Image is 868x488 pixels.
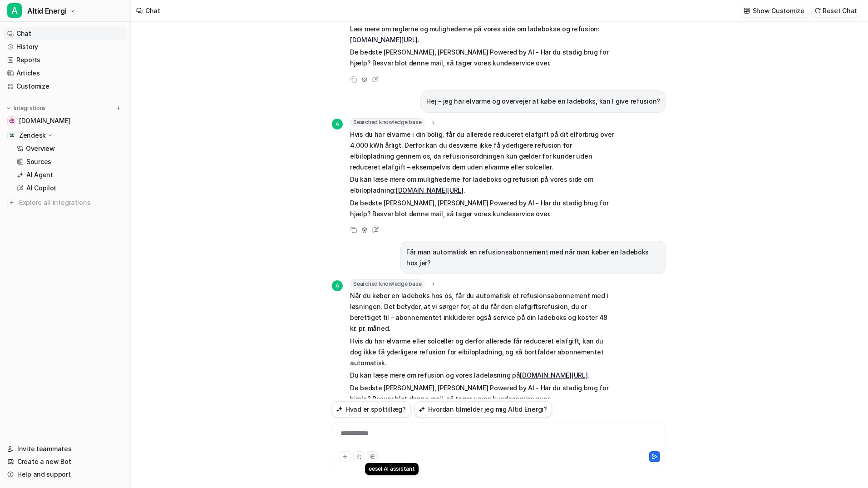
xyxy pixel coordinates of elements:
[33,178,174,229] div: I am unable to find out how to uninstall the zendesk integration - where do i do that?/[PERSON_NAME]
[350,279,424,289] span: Searched knowledge base
[7,266,174,403] div: Katelin says…
[13,142,127,155] a: Overview
[350,47,616,69] p: De bedste [PERSON_NAME], [PERSON_NAME] Powered by AI - Har du stadig brug for hjælp? Besvar blot ...
[7,3,22,18] span: A
[14,105,46,112] p: Integrations
[15,156,142,165] div: Katelin.
[26,5,40,20] img: Profile image for Operator
[40,184,167,210] div: I am unable to find out how to uninstall the zendesk integration - where do i do that?
[159,4,176,20] div: Close
[19,131,46,140] p: Zendesk
[350,290,616,334] p: Når du køber en ladeboks hos os, får du automatisk et refusionsabonnement med i løsningen. Det be...
[15,40,142,112] div: It won't erase any customization or past ticket training etc so you should be free to do this wit...
[4,80,127,93] a: Customize
[7,230,174,266] div: ms@altidenergi.dk says…
[14,298,21,305] button: Emoji picker
[4,115,127,127] a: altidenergi.dk[DOMAIN_NAME]
[406,247,660,269] p: Får man automatisk en refusionsabonnement med når man køber en ladeboks hos jer?
[142,4,159,21] button: Home
[814,7,821,14] img: reset
[426,96,660,107] p: Hej - jeg har elvarme og overvejer at købe en ladeboks, kan I give refusion?
[332,119,343,129] span: A
[520,371,587,379] a: [DOMAIN_NAME][URL]
[350,129,616,173] p: Hvis du har elvarme i din bolig, får du allerede reduceret elafgift på dit elforbrug over 4.000 k...
[19,195,123,210] span: Explore all integrations
[741,4,808,17] button: Show Customize
[350,24,616,45] p: Læs mere om reglerne og mulighederne på vores side om ladebokse og refusion: .
[332,280,343,291] span: A
[29,298,36,305] button: Gif picker
[812,4,861,17] button: Reset Chat
[13,169,127,181] a: AI Agent
[7,178,174,230] div: ms@altidenergi.dk says…
[350,336,616,368] p: Hvis du har elvarme eller solceller og derfor allerede får reduceret elafgift, kan du dog ikke få...
[753,6,804,15] p: Show Customize
[26,170,53,179] p: AI Agent
[27,5,66,17] span: Altid Energi
[7,198,16,207] img: explore all integrations
[4,54,127,66] a: Reports
[4,27,127,40] a: Chat
[350,370,616,381] p: Du kan læse mere om refusion og vores ladeløsning på .
[15,147,142,156] div: Thanks,
[156,294,170,309] button: Send a message…
[6,4,23,21] button: go back
[8,279,174,294] textarea: Message…
[115,105,122,111] img: menu_add.svg
[350,198,616,219] p: De bedste [PERSON_NAME], [PERSON_NAME] Powered by AI - Har du stadig brug for hjælp? Besvar blot ...
[4,468,127,481] a: Help and support
[9,133,15,138] img: Zendesk
[26,184,56,193] p: AI Copilot
[332,401,411,417] button: Hvad er spottillæg?
[4,67,127,80] a: Articles
[7,266,149,383] div: Hey [PERSON_NAME] - thanks again for the chat sorry for the disjointed communication [DATE] betwe...
[396,186,464,194] a: [DOMAIN_NAME][URL]
[26,157,51,166] p: Sources
[13,155,127,168] a: Sources
[145,6,160,15] div: Chat
[15,116,142,143] div: Hoping this sorts your issues out, if not then I'll be on the call to collect more info anyway to...
[40,214,167,224] div: /[PERSON_NAME]
[19,116,70,125] span: [DOMAIN_NAME]
[744,7,750,14] img: customize
[4,455,127,468] a: Create a new Bot
[44,9,76,15] h1: Operator
[43,298,50,305] button: Upload attachment
[9,118,15,124] img: altidenergi.dk
[33,230,174,259] div: Think I managed now - it's currently reinstalling
[4,104,49,113] button: Integrations
[5,105,12,111] img: expand menu
[365,463,419,475] div: eesel AI assistant
[350,383,616,404] p: De bedste [PERSON_NAME], [PERSON_NAME] Powered by AI - Har du stadig brug for hjælp? Besvar blot ...
[4,443,127,455] a: Invite teammates
[4,40,127,53] a: History
[350,36,418,44] a: [DOMAIN_NAME][URL]
[58,298,65,305] button: Start recording
[15,271,142,378] div: Hey [PERSON_NAME] - thanks again for the chat sorry for the disjointed communication [DATE] betwe...
[350,118,424,127] span: Searched knowledge base
[350,174,616,196] p: Du kan læse mere om mulighederne for ladeboks og refusion på vores side om elbilopladning: .
[4,196,127,209] a: Explore all integrations
[13,182,127,194] a: AI Copilot
[414,401,552,417] button: Hvordan tilmelder jeg mig Altid Energi?
[26,144,55,153] p: Overview
[40,235,167,253] div: Think I managed now - it's currently reinstalling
